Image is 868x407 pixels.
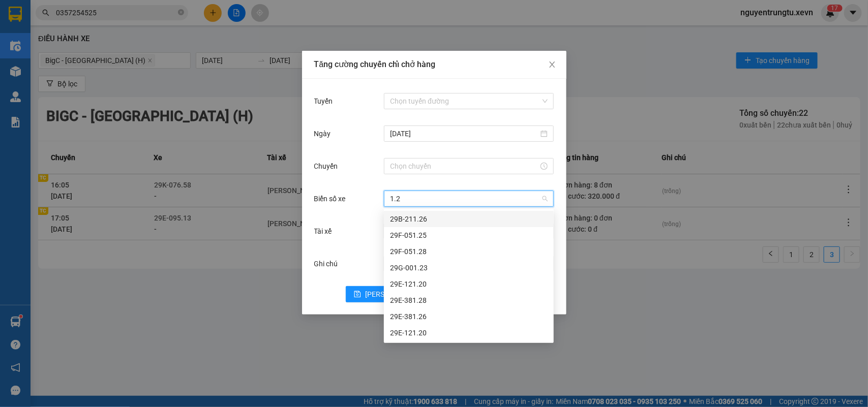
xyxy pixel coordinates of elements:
[314,195,351,203] label: Biển số xe
[384,292,554,308] div: 29E-381.28
[390,161,538,172] input: Chuyến
[548,60,556,69] span: close
[13,13,64,64] img: logo.jpg
[13,74,98,90] b: GỬI : VP BigC
[314,227,337,235] label: Tài xế
[390,278,548,290] div: 29E-121.20
[384,325,554,341] div: 29E-121.20
[384,243,554,260] div: 29F-051.28
[390,213,548,225] div: 29B-211.26
[314,130,336,138] label: Ngày
[384,227,554,243] div: 29F-051.25
[95,25,425,38] li: Số 10 ngõ 15 Ngọc Hồi, Q.[PERSON_NAME], [GEOGRAPHIC_DATA]
[390,191,541,206] input: Biển số xe
[314,97,338,105] label: Tuyến
[390,128,538,139] input: Ngày
[390,262,548,273] div: 29G-001.23
[384,276,554,292] div: 29E-121.20
[354,291,361,299] span: save
[390,311,548,322] div: 29E-381.26
[346,286,428,302] button: save[PERSON_NAME]
[314,59,554,70] div: Tăng cường chuyến chỉ chở hàng
[390,246,548,257] div: 29F-051.28
[390,295,548,306] div: 29E-381.28
[384,308,554,325] div: 29E-381.26
[390,327,548,338] div: 29E-121.20
[314,162,343,170] label: Chuyến
[95,38,425,50] li: Hotline: 19001155
[314,260,343,268] label: Ghi chú
[538,51,566,79] button: Close
[384,260,554,276] div: 29G-001.23
[390,230,548,241] div: 29F-051.25
[384,211,554,227] div: 29B-211.26
[365,289,420,300] span: [PERSON_NAME]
